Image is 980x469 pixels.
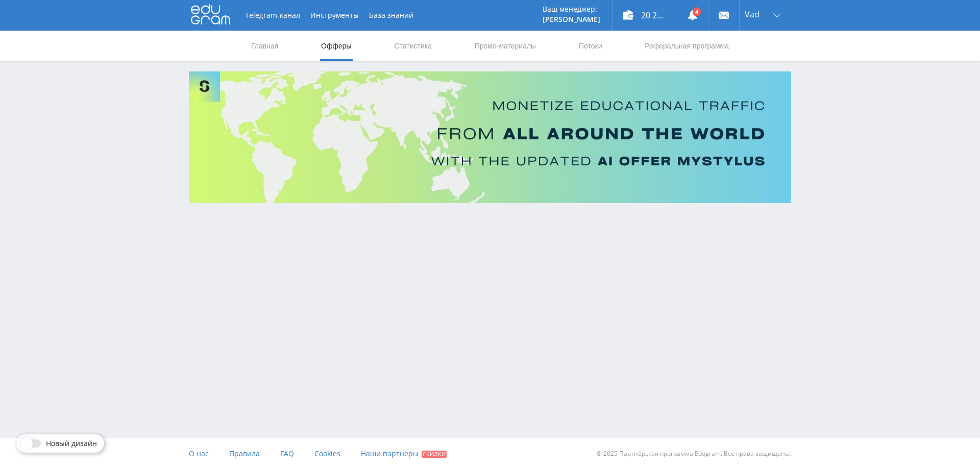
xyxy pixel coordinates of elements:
a: Главная [250,31,279,61]
a: Cookies [314,438,340,469]
span: Новый дизайн [46,439,97,448]
img: Banner [189,71,791,203]
span: Cookies [314,449,340,458]
p: [PERSON_NAME] [543,15,600,23]
a: Правила [229,438,260,469]
a: Потоки [578,31,603,61]
a: Статистика [393,31,433,61]
span: Скидки [422,451,447,458]
a: Офферы [320,31,353,61]
div: © 2025 Партнёрская программа Edugram. Все права защищены. [495,438,791,469]
span: FAQ [280,449,294,458]
a: Наши партнеры Скидки [361,438,447,469]
a: Реферальная программа [644,31,730,61]
span: Наши партнеры [361,449,419,458]
a: FAQ [280,438,294,469]
a: Промо-материалы [474,31,537,61]
span: Правила [229,449,260,458]
span: О нас [189,449,209,458]
p: Ваш менеджер: [543,5,600,13]
a: О нас [189,438,209,469]
span: Vad [745,10,759,18]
